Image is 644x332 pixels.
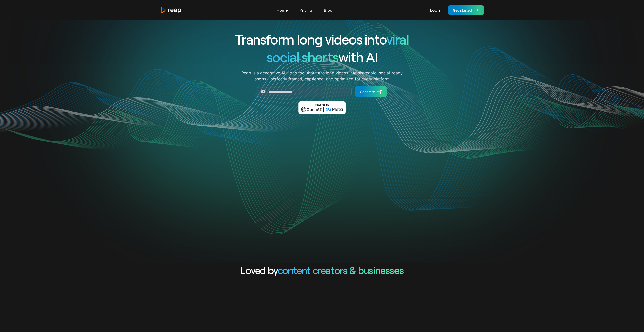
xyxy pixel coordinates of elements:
a: home [160,7,182,14]
video: Your browser does not support the video tag. [220,121,424,223]
img: reap logo [160,7,182,14]
div: Get started [453,8,472,13]
div: Generate [360,89,375,94]
a: Log in [428,6,444,14]
a: Pricing [297,6,315,14]
span: social shorts [267,49,338,65]
h1: with AI [217,48,427,66]
a: Get started [448,5,484,15]
img: Powered by OpenAI & Meta [298,101,346,114]
h1: Transform long videos into [217,30,427,48]
a: Home [274,6,290,14]
p: Reap is a generative AI video tool that turns long videos into shareable, social-ready shorts—per... [241,70,403,82]
a: Generate [355,86,387,97]
span: viral [386,31,409,47]
form: Generate Form [217,86,427,97]
span: content creators & businesses [278,264,404,276]
a: Blog [321,6,335,14]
